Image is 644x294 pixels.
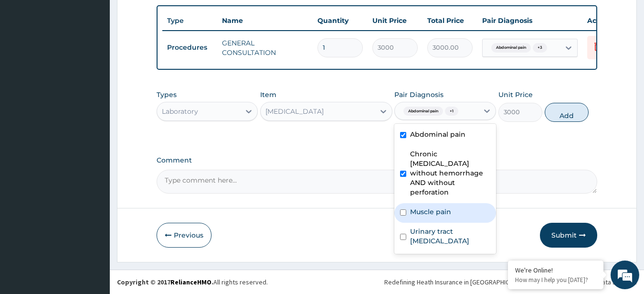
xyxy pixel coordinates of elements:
[5,194,182,228] textarea: Type your message and hit 'Enter'
[582,11,630,30] th: Actions
[265,107,324,116] div: [MEDICAL_DATA]
[403,107,443,116] span: Abdominal pain
[162,39,217,56] td: Procedures
[217,11,313,30] th: Name
[18,48,39,72] img: d_794563401_company_1708531726252_794563401
[313,11,368,30] th: Quantity
[394,90,443,99] label: Pair Diagnosis
[110,270,644,294] footer: All rights reserved.
[491,43,531,53] span: Abdominal pain
[50,54,160,66] div: Chat with us now
[162,12,217,30] th: Type
[410,227,490,246] label: Urinary tract [MEDICAL_DATA]
[55,87,132,184] span: We're online!
[410,130,465,139] label: Abdominal pain
[498,90,533,99] label: Unit Price
[157,223,211,248] button: Previous
[260,90,276,99] label: Item
[384,277,637,287] div: Redefining Heath Insurance in [GEOGRAPHIC_DATA] using Telemedicine and Data Science!
[515,276,596,284] p: How may I help you today?
[157,156,598,164] label: Comment
[515,266,596,274] div: We're Online!
[157,5,179,28] div: Minimize live chat window
[217,33,313,62] td: GENERAL CONSULTATION
[422,11,477,30] th: Total Price
[117,278,213,286] strong: Copyright © 2017 .
[162,107,198,116] div: Laboratory
[533,43,547,53] span: + 3
[477,11,582,30] th: Pair Diagnosis
[170,278,211,286] a: RelianceHMO
[445,107,458,116] span: + 1
[410,149,490,197] label: Chronic [MEDICAL_DATA] without hemorrhage AND without perforation
[157,91,177,99] label: Types
[540,223,597,248] button: Submit
[545,103,589,122] button: Add
[410,207,451,217] label: Muscle pain
[368,11,422,30] th: Unit Price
